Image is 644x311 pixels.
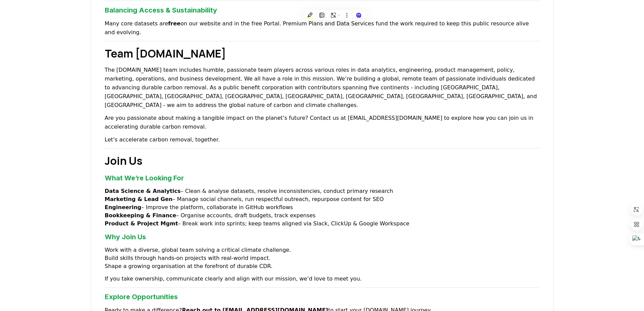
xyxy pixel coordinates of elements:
[105,153,540,169] h2: Join Us
[105,212,176,219] strong: Bookkeeping & Finance
[105,254,540,262] li: Build skills through hands‑on projects with real‑world impact.
[105,246,540,254] li: Work with a diverse, global team solving a critical climate challenge.
[105,220,540,228] li: – Break work into sprints; keep teams aligned via Slack, ClickUp & Google Workspace
[105,232,540,242] h3: Why Join Us
[105,196,173,202] strong: Marketing & Lead Gen
[105,195,540,203] li: – Manage social channels, run respectful outreach, repurpose content for SEO
[105,187,540,195] li: – Clean & analyse datasets, resolve inconsistencies, conduct primary research
[105,188,181,194] strong: Data Science & Analytics
[105,292,540,302] h3: Explore Opportunities
[105,173,540,183] h3: What We’re Looking For
[105,220,178,227] strong: Product & Project Mgmt
[105,114,540,131] p: Are you passionate about making a tangible impact on the planet’s future? Contact us at [EMAIL_AD...
[105,203,540,212] li: – Improve the platform, collaborate in GitHub workflows
[105,274,540,283] p: If you take ownership, communicate clearly and align with our mission, we’d love to meet you.
[105,262,540,270] li: Shape a growing organisation at the forefront of durable CDR.
[105,5,540,15] h3: Balancing Access & Sustainability
[105,212,540,220] li: – Organise accounts, draft budgets, track expenses
[168,20,181,27] strong: free
[105,45,540,62] h2: Team [DOMAIN_NAME]
[105,135,540,144] p: Let’s accelerate carbon removal, together.
[105,66,540,110] p: The [DOMAIN_NAME] team includes humble, passionate team players across various roles in data anal...
[105,204,142,210] strong: Engineering
[105,19,540,37] p: Many core datasets are on our website and in the free Portal. Premium Plans and Data Services fun...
